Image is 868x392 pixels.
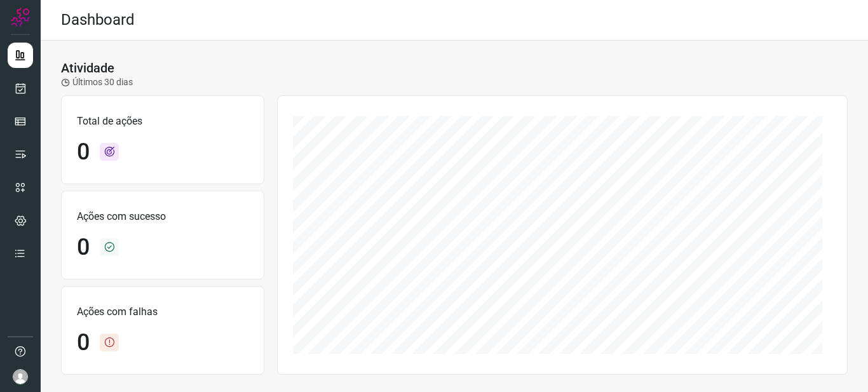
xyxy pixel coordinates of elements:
h3: Atividade [61,60,114,76]
p: Ações com sucesso [77,209,248,224]
h2: Dashboard [61,11,135,29]
h1: 0 [77,139,90,166]
h1: 0 [77,234,90,261]
p: Últimos 30 dias [61,76,133,89]
p: Ações com falhas [77,304,248,320]
img: avatar-user-boy.jpg [13,369,28,384]
h1: 0 [77,329,90,356]
p: Total de ações [77,114,248,129]
img: Logo [11,8,30,27]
